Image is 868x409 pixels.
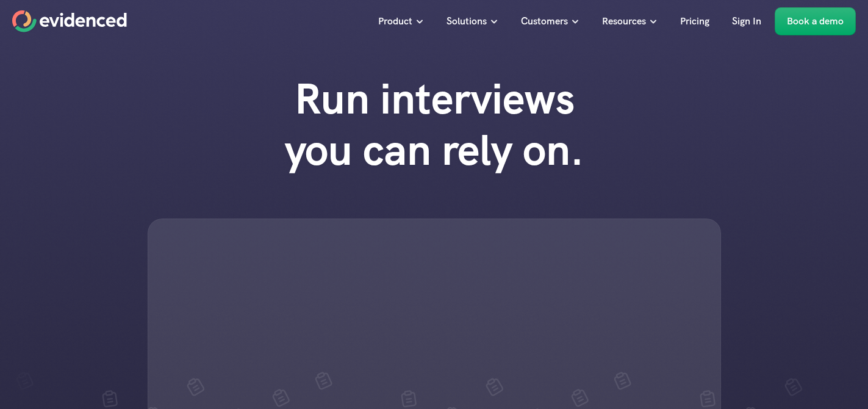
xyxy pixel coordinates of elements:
p: Pricing [680,13,709,29]
p: Solutions [447,13,487,29]
a: Pricing [671,7,719,35]
a: Sign In [723,7,770,35]
a: Home [12,10,127,32]
p: Resources [602,13,646,29]
p: Sign In [732,13,761,29]
p: Product [378,13,412,29]
h1: Run interviews you can rely on. [260,73,608,176]
p: Customers [521,13,568,29]
p: Book a demo [787,13,844,29]
a: Book a demo [775,7,856,35]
